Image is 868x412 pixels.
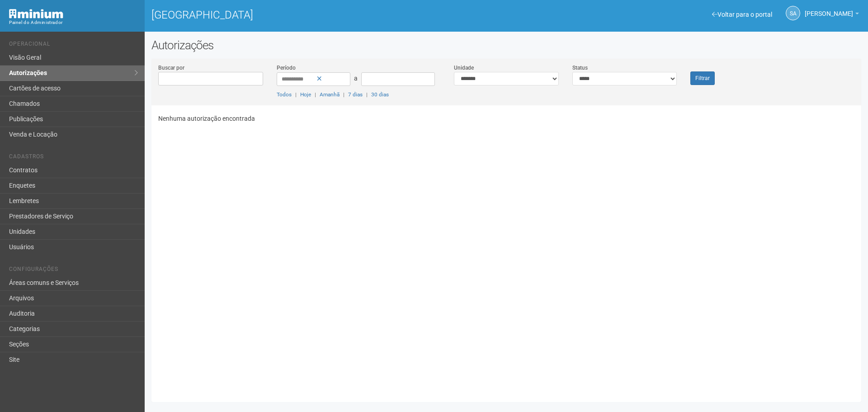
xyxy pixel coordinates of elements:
[805,1,853,17] span: Silvio Anjos
[348,91,363,98] a: 7 dias
[277,64,296,72] label: Período
[9,9,63,19] img: Minium
[320,91,340,98] a: Amanhã
[366,91,368,98] span: |
[9,19,138,27] div: Painel do Administrador
[295,91,297,98] span: |
[151,38,861,52] h2: Autorizações
[158,114,854,123] p: Nenhuma autorização encontrada
[9,41,138,50] li: Operacional
[9,153,138,163] li: Cadastros
[690,71,715,85] button: Filtrar
[371,91,389,98] a: 30 dias
[786,6,800,20] a: SA
[9,266,138,275] li: Configurações
[805,11,859,19] a: [PERSON_NAME]
[572,64,588,72] label: Status
[300,91,311,98] a: Hoje
[158,64,184,72] label: Buscar por
[277,91,292,98] a: Todos
[315,91,316,98] span: |
[151,9,500,21] h1: [GEOGRAPHIC_DATA]
[343,91,344,98] span: |
[454,64,474,72] label: Unidade
[354,75,358,82] span: a
[712,11,772,18] a: Voltar para o portal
